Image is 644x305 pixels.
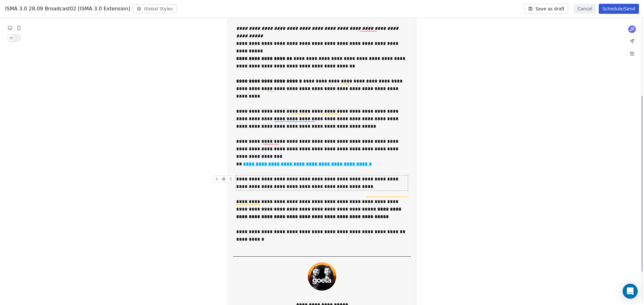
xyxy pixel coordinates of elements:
button: Schedule/Send [599,4,639,14]
div: Open Intercom Messenger [623,284,638,299]
span: ISMA 3.0 28.09 Broadcast02 [ISMA 3.0 Extension] [5,5,130,13]
button: Global Styles [133,4,177,13]
button: Cancel [574,4,596,14]
button: Save as draft [524,4,569,14]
